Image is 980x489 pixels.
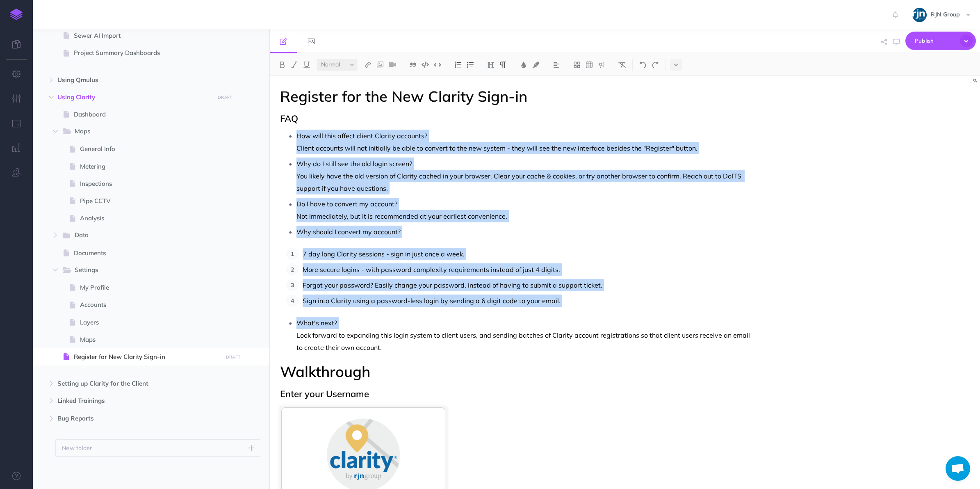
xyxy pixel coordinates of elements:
span: Setting up Clarity for the Client [57,379,210,388]
p: What's next? [296,317,757,329]
img: Redo [652,62,659,68]
img: Callout dropdown menu button [598,62,605,68]
span: General Info [80,144,220,154]
span: Inspections [80,179,220,189]
a: Open chat [946,456,970,481]
p: Why do I still see the old login screen? [296,158,757,170]
span: Metering [80,162,220,171]
span: Settings [75,265,208,276]
img: Underline button [303,62,310,68]
span: Data [75,230,208,241]
span: Documents [74,248,220,258]
h1: Register for the New Clarity Sign-in [280,88,757,105]
span: Pipe CCTV [80,196,220,206]
button: Publish [905,32,976,50]
p: More secure logins - with password complexity requirements instead of just 4 digits. [303,263,757,276]
img: Italic button [291,62,298,68]
h2: FAQ [280,114,757,123]
img: logo-mark.svg [10,9,23,20]
img: Text color button [520,62,527,68]
img: Headings dropdown button [487,62,495,68]
p: Look forward to expanding this login system to client users, and sending batches of Clarity accou... [296,329,757,354]
span: Project Summary Dashboards [74,48,220,58]
span: Using Clarity [57,92,210,102]
img: Alignment dropdown menu button [553,62,560,68]
span: Bug Reports [57,414,210,423]
img: Link button [364,62,371,68]
img: Code block button [422,62,429,68]
span: Layers [80,318,220,327]
img: Add image button [376,62,384,68]
img: Bold button [278,62,286,68]
button: DRAFT [215,93,235,102]
span: Register for New Clarity Sign-in [74,352,220,362]
span: Using Qmulus [57,75,210,85]
span: Accounts [80,300,220,310]
p: Forgot your password? Easily change your password, instead of having to submit a support ticket. [303,279,757,291]
span: Publish [915,34,956,47]
img: Blockquote button [409,62,417,68]
p: Not immediately, but it is recommended at your earliest convenience. [296,210,757,222]
span: Analysis [80,213,220,223]
img: qOk4ELZV8BckfBGsOcnHYIzU57XHwz04oqaxT1D6.jpeg [912,8,927,22]
p: You likely have the old version of Clarity cached in your browser. Clear your cache & cookies, or... [296,170,757,194]
p: Client accounts will not initially be able to convert to the new system - they will see the new i... [296,142,757,154]
img: Inline code button [434,62,441,68]
small: DRAFT [226,354,240,360]
button: New folder [55,439,261,457]
img: Text background color button [532,62,540,68]
p: 7 day long Clarity sessions - sign in just once a week. [303,248,757,260]
span: My Profile [80,283,220,292]
span: Sewer AI Import [74,31,220,41]
span: Maps [80,335,220,345]
img: Ordered list button [454,62,462,68]
img: Clear styles button [618,62,626,68]
p: Do I have to convert my account? [296,198,757,210]
h1: Walkthrough [280,363,757,380]
span: Dashboard [74,110,220,119]
span: Linked Trainings [57,396,210,406]
h2: Enter your Username [280,389,757,399]
p: How will this affect client Clarity accounts? [296,130,757,142]
span: Maps [75,126,208,137]
img: Undo [639,62,647,68]
p: New folder [62,443,92,452]
small: DRAFT [218,95,232,100]
img: Paragraph button [499,62,507,68]
p: Sign into Clarity using a password-less login by sending a 6 digit code to your email. [303,295,757,307]
button: DRAFT [223,352,243,362]
p: Why should I convert my account? [296,226,757,238]
img: Create table button [586,62,593,68]
img: Unordered list button [467,62,474,68]
img: Add video button [389,62,396,68]
span: RJN Group [927,11,964,18]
